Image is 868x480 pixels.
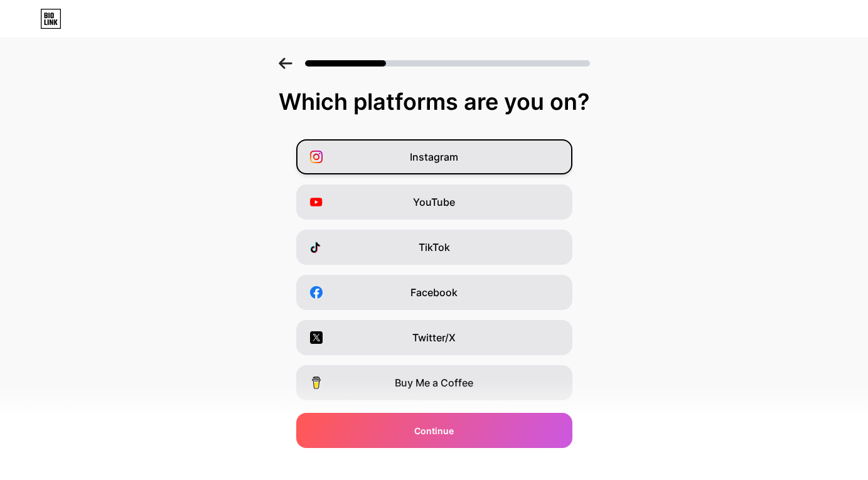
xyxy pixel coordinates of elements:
span: YouTube [413,195,455,210]
div: Which platforms are you on? [13,89,855,114]
span: Facebook [410,285,458,300]
span: TikTok [419,240,450,255]
span: Instagram [410,149,458,164]
span: Twitter/X [412,330,456,345]
span: Buy Me a Coffee [395,375,473,390]
span: Continue [414,424,454,437]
